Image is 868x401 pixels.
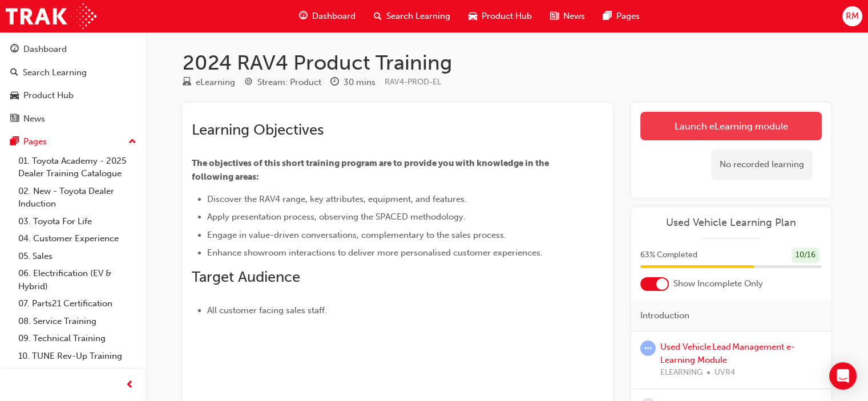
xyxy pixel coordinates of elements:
[10,91,19,101] span: car-icon
[660,366,703,379] span: ELEARNING
[640,112,822,140] a: Launch eLearning module
[6,3,96,29] img: Trak
[330,78,339,88] span: clock-icon
[10,137,19,147] span: pages-icon
[374,9,382,23] span: search-icon
[10,68,18,78] span: search-icon
[14,213,141,230] a: 03. Toyota For Life
[640,216,822,229] a: Used Vehicle Learning Plan
[482,10,532,23] span: Product Hub
[792,248,819,263] div: 10 / 16
[711,149,813,180] div: No recorded learning
[10,44,19,55] span: guage-icon
[541,5,594,28] a: news-iconNews
[192,268,300,286] span: Target Audience
[23,43,67,56] div: Dashboard
[673,277,763,290] span: Show Incomplete Only
[183,75,235,90] div: Type
[5,62,141,83] a: Search Learning
[640,341,656,356] span: learningRecordVerb_ATTEMPT-icon
[846,10,859,23] span: RM
[842,6,862,26] button: RM
[640,309,689,322] span: Introduction
[207,248,543,258] span: Enhance showroom interactions to deliver more personalised customer experiences.
[192,158,551,182] span: The objectives of this short training program are to provide you with knowledge in the following ...
[14,183,141,213] a: 02. New - Toyota Dealer Induction
[5,131,141,152] button: Pages
[616,10,640,23] span: Pages
[469,9,477,23] span: car-icon
[126,378,134,392] span: prev-icon
[23,135,47,148] div: Pages
[299,9,308,23] span: guage-icon
[385,77,441,87] span: Learning resource code
[14,364,141,382] a: All Pages
[207,194,467,204] span: Discover the RAV4 range, key attributes, equipment, and features.
[829,362,857,390] div: Open Intercom Messenger
[714,366,735,379] span: UVR4
[23,112,45,125] div: News
[14,230,141,248] a: 04. Customer Experience
[550,9,559,23] span: news-icon
[344,76,376,89] div: 30 mins
[14,265,141,295] a: 06. Electrification (EV & Hybrid)
[23,89,74,102] div: Product Hub
[10,114,19,124] span: news-icon
[5,108,141,129] a: News
[603,9,612,23] span: pages-icon
[312,10,356,23] span: Dashboard
[14,152,141,183] a: 01. Toyota Academy - 2025 Dealer Training Catalogue
[14,330,141,347] a: 09. Technical Training
[192,121,324,139] span: Learning Objectives
[257,76,321,89] div: Stream: Product
[207,305,327,315] span: All customer facing sales staff.
[14,295,141,313] a: 07. Parts21 Certification
[640,249,697,262] span: 63 % Completed
[23,66,87,79] div: Search Learning
[5,37,141,131] button: DashboardSearch LearningProduct HubNews
[386,10,450,23] span: Search Learning
[183,50,831,75] h1: 2024 RAV4 Product Training
[290,5,365,28] a: guage-iconDashboard
[459,5,541,28] a: car-iconProduct Hub
[183,78,191,88] span: learningResourceType_ELEARNING-icon
[207,212,466,222] span: Apply presentation process, observing the SPACED methodology.
[594,5,649,28] a: pages-iconPages
[5,39,141,60] a: Dashboard
[563,10,585,23] span: News
[660,342,795,365] a: Used Vehicle Lead Management e-Learning Module
[14,347,141,365] a: 10. TUNE Rev-Up Training
[207,230,506,240] span: Engage in value-driven conversations, complementary to the sales process.
[330,75,376,90] div: Duration
[128,135,136,149] span: up-icon
[196,76,235,89] div: eLearning
[5,85,141,106] a: Product Hub
[244,75,321,90] div: Stream
[14,248,141,265] a: 05. Sales
[14,313,141,330] a: 08. Service Training
[365,5,459,28] a: search-iconSearch Learning
[244,78,253,88] span: target-icon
